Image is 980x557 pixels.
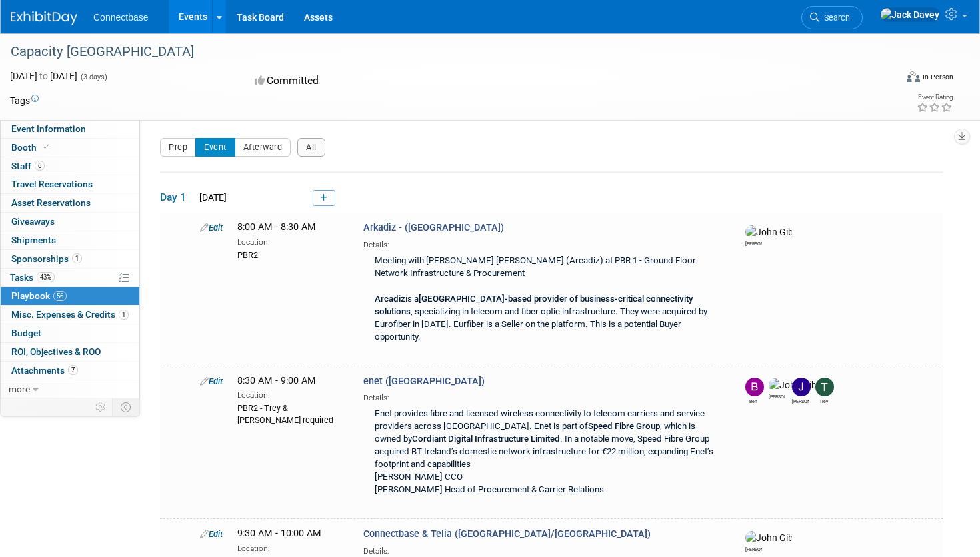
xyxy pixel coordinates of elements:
[37,272,55,282] span: 43%
[819,13,850,23] span: Search
[11,123,86,134] span: Event Information
[195,192,227,203] span: [DATE]
[363,404,722,502] div: Enet provides fibre and licensed wireless connectivity to telecom carriers and service providers ...
[237,401,343,426] div: PBR2 - Trey & [PERSON_NAME] required
[815,396,832,405] div: Trey Willis
[1,250,139,268] a: Sponsorships1
[922,72,953,82] div: In-Person
[11,216,55,227] span: Giveaways
[792,396,809,405] div: James Grant
[119,310,129,320] span: 1
[363,388,722,404] div: Details:
[1,175,139,193] a: Travel Reservations
[11,253,82,264] span: Sponsorships
[1,380,139,398] a: more
[37,71,50,81] span: to
[11,290,67,301] span: Playbook
[792,378,811,396] img: James Grant
[1,362,139,380] a: Attachments7
[745,378,764,396] img: Ben Edmond
[588,421,660,431] b: Speed Fibre Group
[200,529,223,539] a: Edit
[412,434,560,444] b: Cordiant Digital Infrastructure Limited
[815,378,834,396] img: Trey Willis
[237,235,343,248] div: Location:
[237,541,343,554] div: Location:
[745,225,792,239] img: John Giblin
[10,71,77,81] span: [DATE] [DATE]
[237,248,343,261] div: PBR2
[9,384,30,394] span: more
[363,376,485,387] span: enet ([GEOGRAPHIC_DATA])
[10,94,39,107] td: Tags
[53,291,67,301] span: 56
[160,138,196,157] button: Prep
[745,396,762,405] div: Ben Edmond
[11,161,45,171] span: Staff
[68,365,78,375] span: 7
[89,398,113,416] td: Personalize Event Tab Strip
[1,194,139,212] a: Asset Reservations
[93,12,149,23] span: Connectbase
[745,239,762,247] div: John Giblin
[11,235,56,245] span: Shipments
[363,251,722,349] div: Meeting with [PERSON_NAME] [PERSON_NAME] (Arcadiz) at PBR 1 - Ground Floor Network Infrastructure...
[43,143,49,151] i: Booth reservation complete
[10,272,55,283] span: Tasks
[6,40,873,64] div: Capacity [GEOGRAPHIC_DATA]
[880,7,940,22] img: Jack Davey
[1,139,139,157] a: Booth
[907,71,920,82] img: Format-Inperson.png
[160,190,193,205] span: Day 1
[917,94,953,101] div: Event Rating
[297,138,325,157] button: All
[1,324,139,342] a: Budget
[375,294,693,316] b: [GEOGRAPHIC_DATA]-based provider of business-critical connectivity solutions
[11,142,52,153] span: Booth
[200,376,223,386] a: Edit
[363,542,722,557] div: Details:
[363,528,651,540] span: Connectbase & Telia ([GEOGRAPHIC_DATA]/[GEOGRAPHIC_DATA])
[11,328,41,338] span: Budget
[72,253,82,263] span: 1
[200,223,223,233] a: Edit
[769,392,785,400] div: John Giblin
[251,69,552,93] div: Committed
[1,213,139,231] a: Giveaways
[237,388,343,401] div: Location:
[11,179,93,189] span: Travel Reservations
[801,6,863,29] a: Search
[11,365,78,376] span: Attachments
[1,343,139,361] a: ROI, Objectives & ROO
[1,157,139,175] a: Staff6
[1,231,139,249] a: Shipments
[79,73,107,81] span: (3 days)
[237,221,316,233] span: 8:00 AM - 8:30 AM
[745,544,762,553] div: John Giblin
[363,222,504,233] span: Arkadiz - ([GEOGRAPHIC_DATA])
[769,378,815,392] img: John Giblin
[11,309,129,320] span: Misc. Expenses & Credits
[113,398,140,416] td: Toggle Event Tabs
[195,138,235,157] button: Event
[11,11,77,25] img: ExhibitDay
[1,120,139,138] a: Event Information
[1,269,139,287] a: Tasks43%
[235,138,291,157] button: Afterward
[813,69,953,89] div: Event Format
[35,161,45,171] span: 6
[745,531,792,544] img: John Giblin
[1,306,139,324] a: Misc. Expenses & Credits1
[237,528,321,539] span: 9:30 AM - 10:00 AM
[363,235,722,251] div: Details:
[1,287,139,305] a: Playbook56
[237,375,316,386] span: 8:30 AM - 9:00 AM
[11,346,101,357] span: ROI, Objectives & ROO
[375,294,405,304] b: Arcadiz
[11,197,91,208] span: Asset Reservations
